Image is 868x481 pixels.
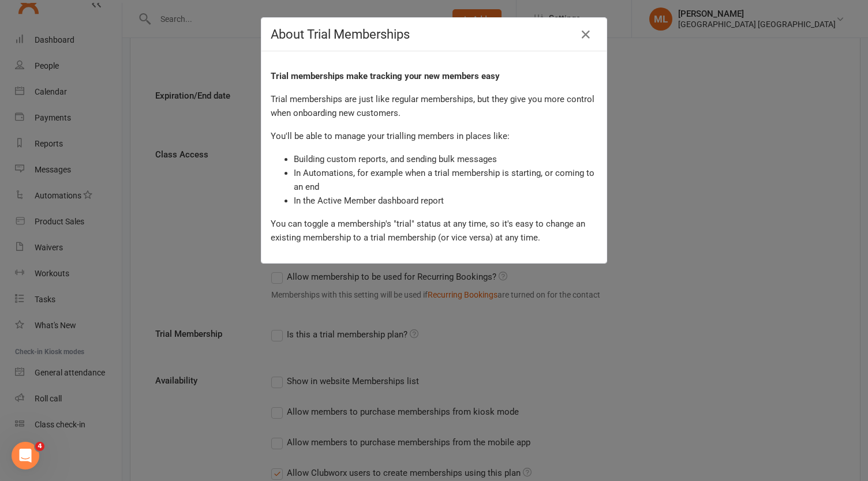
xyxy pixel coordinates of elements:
button: Close [577,25,595,44]
li: In Automations, for example when a trial membership is starting, or coming to an end [294,166,597,194]
span: You'll be able to manage your trialling members in places like: [271,131,510,141]
h4: About Trial Memberships [271,27,597,42]
iframe: Intercom live chat [12,442,39,469]
span: 4 [35,442,44,451]
li: In the Active Member dashboard report [294,194,597,208]
strong: Trial memberships make tracking your new members easy [271,71,500,81]
span: You can toggle a membership's "trial" status at any time, so it's easy to change an existing memb... [271,219,585,243]
span: Trial memberships are just like regular memberships, but they give you more control when onboardi... [271,94,594,118]
li: Building custom reports, and sending bulk messages [294,152,597,166]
